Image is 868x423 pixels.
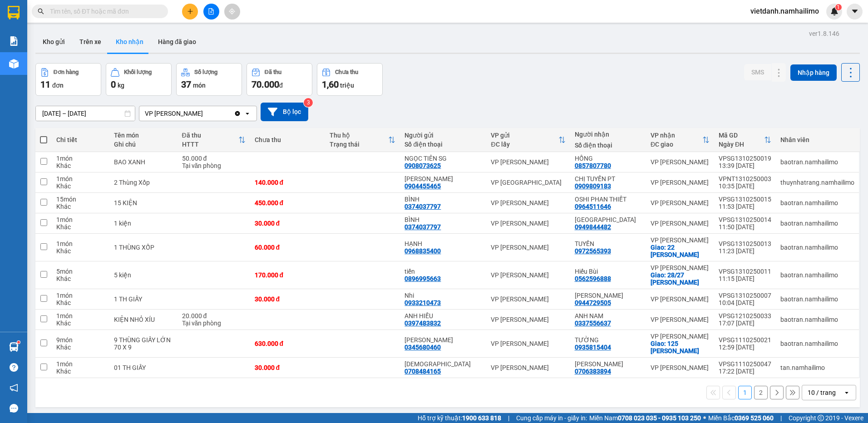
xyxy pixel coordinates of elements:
div: 0708484165 [404,368,441,375]
div: Chi tiết [56,136,105,143]
button: 1 [738,386,752,399]
div: Khác [56,247,105,255]
div: Đơn hàng [54,69,79,75]
div: 1 món [56,312,105,320]
div: Số điện thoại [404,141,482,148]
div: VP [PERSON_NAME] [145,109,203,118]
div: KIỆN NHỎ XÍU [114,316,173,323]
div: VP [PERSON_NAME] [491,340,565,347]
div: Ghi chú [114,141,173,148]
div: VP [PERSON_NAME] [491,364,565,371]
div: 60.000 đ [255,244,321,251]
span: món [193,82,206,89]
div: HẠNH [404,240,482,247]
th: Toggle SortBy [486,128,570,152]
div: 630.000 đ [255,340,321,347]
div: VP [PERSON_NAME] [491,220,565,227]
div: Thu hộ [330,132,388,139]
div: Tại văn phòng [182,162,246,169]
strong: 0369 525 060 [735,414,774,422]
div: 1 món [56,155,105,162]
span: file-add [208,8,214,15]
div: Nhân viên [780,136,854,143]
sup: 3 [304,98,313,107]
div: VP [PERSON_NAME] [651,295,710,303]
div: Tên món [114,132,173,139]
div: Khác [56,182,105,190]
span: message [10,404,18,413]
div: 1 món [56,175,105,182]
div: 2 Thùng Xốp [114,179,173,186]
div: 0857807780 [575,162,611,169]
div: Số lượng [194,69,217,75]
div: 15 món [56,196,105,203]
div: 0896995663 [404,275,441,282]
button: Bộ lọc [261,103,308,121]
div: Khối lượng [124,69,152,75]
button: aim [224,4,240,20]
div: tan.namhailimo [780,364,854,371]
div: baotran.namhailimo [780,295,854,303]
img: warehouse-icon [9,342,19,352]
img: icon-new-feature [830,7,838,15]
div: 170.000 đ [255,271,321,279]
div: 0964511646 [575,203,611,210]
div: 9 món [56,336,105,344]
div: VP [PERSON_NAME] [491,271,565,279]
div: Khác [56,162,105,169]
div: Lan Anh [575,292,641,299]
div: VPSG1310250011 [719,268,771,275]
div: Tại văn phòng [182,320,246,327]
div: 11:15 [DATE] [719,275,771,282]
div: Đã thu [265,69,281,75]
div: 12:59 [DATE] [719,344,771,351]
span: search [38,8,44,15]
div: TƯỜNG [575,336,641,344]
div: VP [PERSON_NAME] [651,236,710,244]
span: Miền Bắc [708,413,774,423]
div: ver 1.8.146 [809,29,839,39]
button: Đã thu70.000đ [247,63,312,96]
button: Trên xe [72,31,108,53]
div: 13:39 [DATE] [719,162,771,169]
div: baotran.namhailimo [780,199,854,207]
div: Người nhận [575,131,641,138]
div: 0374037797 [404,223,441,231]
div: VP [PERSON_NAME] [651,333,710,340]
span: Cung cấp máy in - giấy in: [516,413,587,423]
button: Kho gửi [35,31,72,53]
div: 140.000 đ [255,179,321,186]
span: caret-down [851,7,859,15]
div: 0933210473 [404,299,441,306]
div: thuynhatrang.namhailimo [780,179,854,186]
div: Giao: 28/27 Tuyên Quang [651,271,710,286]
div: 0337556637 [575,320,611,327]
span: 0 [111,79,116,90]
th: Toggle SortBy [325,128,400,152]
div: baotran.namhailimo [780,271,854,279]
div: VPSG1310250019 [719,155,771,162]
div: 1 món [56,240,105,247]
div: Khác [56,320,105,327]
div: 1 THÙNG XỐP [114,244,173,251]
div: 20.000 đ [182,312,246,320]
div: 15 KIỆN [114,199,173,207]
div: 17:07 [DATE] [719,320,771,327]
th: Toggle SortBy [646,128,714,152]
div: 0374037797 [404,203,441,210]
div: Mã GD [719,132,764,139]
div: TUYỀN [575,240,641,247]
div: 10:04 [DATE] [719,299,771,306]
div: VP [PERSON_NAME] [651,220,710,227]
button: Nhập hàng [790,64,837,81]
button: Hàng đã giao [151,31,203,53]
span: notification [10,384,18,392]
div: 0972565393 [575,247,611,255]
div: Hiếu Bùi [575,268,641,275]
div: VP [PERSON_NAME] [491,295,565,303]
div: HTTT [182,141,238,148]
div: NGỌC TIÊN SG [404,155,482,162]
div: Người gửi [404,132,482,139]
div: 0968835400 [404,247,441,255]
div: 0562596888 [575,275,611,282]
